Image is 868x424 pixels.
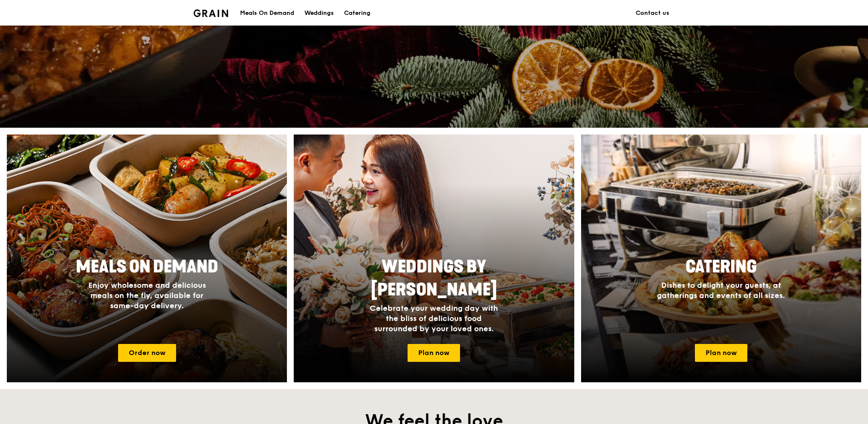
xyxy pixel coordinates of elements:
div: Meals On Demand [240,0,294,26]
img: weddings-card.4f3003b8.jpg [294,135,574,382]
a: CateringDishes to delight your guests, at gatherings and events of all sizes.Plan now [581,135,861,382]
div: Weddings [304,0,334,26]
a: Plan now [408,344,460,362]
span: Catering [686,257,757,277]
a: Weddings [299,0,339,26]
span: Enjoy wholesome and delicious meals on the fly, available for same-day delivery. [88,281,206,310]
span: Celebrate your wedding day with the bliss of delicious food surrounded by your loved ones. [370,304,498,333]
img: Grain [194,9,228,17]
a: Plan now [695,344,747,362]
a: Contact us [631,0,674,26]
a: Order now [118,344,176,362]
span: Dishes to delight your guests, at gatherings and events of all sizes. [657,281,785,300]
span: Meals On Demand [76,257,218,277]
a: Meals On DemandEnjoy wholesome and delicious meals on the fly, available for same-day delivery.Or... [7,135,287,382]
a: Weddings by [PERSON_NAME]Celebrate your wedding day with the bliss of delicious food surrounded b... [294,135,574,382]
img: catering-card.e1cfaf3e.jpg [581,135,861,382]
a: Catering [339,0,376,26]
div: Catering [344,0,370,26]
span: Weddings by [PERSON_NAME] [371,257,497,300]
